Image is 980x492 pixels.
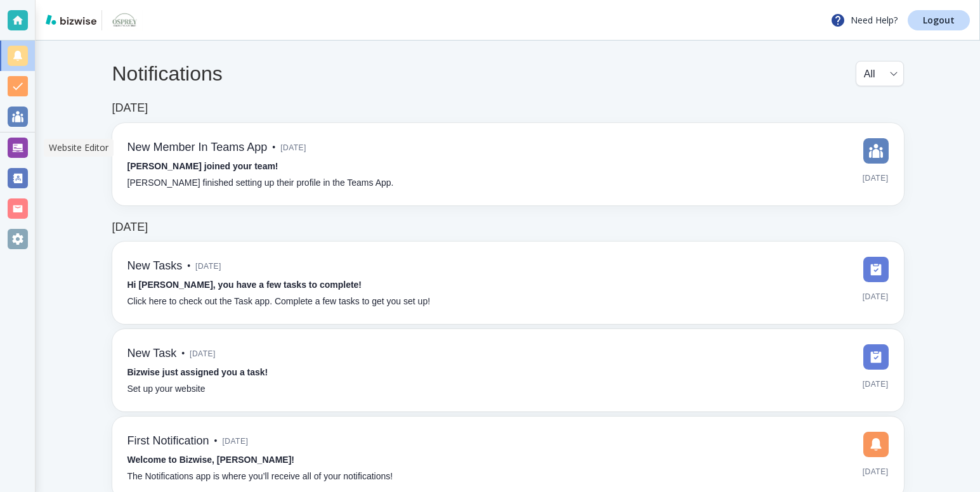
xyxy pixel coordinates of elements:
[181,347,185,361] p: •
[127,455,294,465] strong: Welcome to Bizwise, [PERSON_NAME]!
[127,259,183,273] h6: New Tasks
[863,169,889,188] span: [DATE]
[112,329,904,411] a: New Task•[DATE]Bizwise just assigned you a task!Set up your website[DATE]
[127,434,209,448] h6: First Notification
[863,432,889,457] img: DashboardSidebarNotification.svg
[830,13,898,28] p: Need Help?
[127,176,394,190] p: [PERSON_NAME] finished setting up their profile in the Teams App.
[222,432,248,451] span: [DATE]
[112,221,148,235] h6: [DATE]
[195,257,221,276] span: [DATE]
[112,123,904,205] a: New Member In Teams App•[DATE][PERSON_NAME] joined your team![PERSON_NAME] finished setting up th...
[127,161,278,171] strong: [PERSON_NAME] joined your team!
[127,367,268,377] strong: Bizwise just assigned you a task!
[112,101,148,115] h6: [DATE]
[863,257,889,282] img: DashboardSidebarTasks.svg
[127,280,362,290] strong: Hi [PERSON_NAME], you have a few tasks to complete!
[863,287,889,306] span: [DATE]
[923,16,955,25] p: Logout
[127,295,431,309] p: Click here to check out the Task app. Complete a few tasks to get you set up!
[280,138,306,157] span: [DATE]
[863,138,889,164] img: DashboardSidebarTeams.svg
[112,242,904,324] a: New Tasks•[DATE]Hi [PERSON_NAME], you have a few tasks to complete!Click here to check out the Ta...
[190,344,216,363] span: [DATE]
[107,10,143,30] img: National Health Insurance Consulting Firm | Osprey Health
[127,141,268,155] h6: New Member In Teams App
[127,347,177,361] h6: New Task
[863,344,889,370] img: DashboardSidebarTasks.svg
[908,10,970,30] a: Logout
[864,61,896,86] div: All
[863,462,889,481] span: [DATE]
[127,470,393,484] p: The Notifications app is where you’ll receive all of your notifications!
[187,259,190,273] p: •
[214,434,218,448] p: •
[46,15,96,25] img: bizwise
[49,141,108,154] p: Website Editor
[863,375,889,394] span: [DATE]
[112,61,223,86] h4: Notifications
[127,382,206,396] p: Set up your website
[272,141,275,155] p: •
